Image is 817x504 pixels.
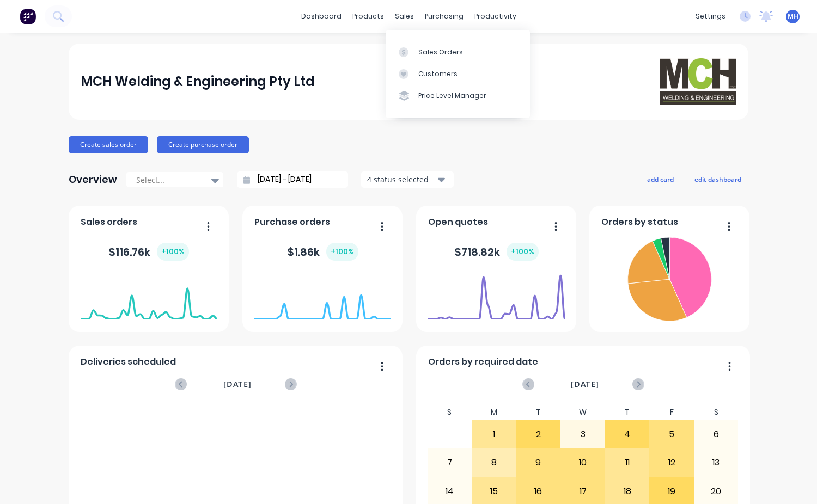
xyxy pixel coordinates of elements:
[472,449,516,476] div: 8
[601,216,678,229] span: Orders by status
[386,85,530,107] a: Price Level Manager
[694,421,738,448] div: 6
[254,216,330,229] span: Purchase orders
[296,8,347,24] a: dashboard
[640,172,681,186] button: add card
[660,58,736,105] img: MCH Welding & Engineering Pty Ltd
[428,404,472,420] div: S
[361,171,454,188] button: 4 status selected
[605,404,650,420] div: T
[690,8,731,24] div: settings
[687,172,748,186] button: edit dashboard
[469,8,522,24] div: productivity
[386,41,530,63] a: Sales Orders
[418,47,463,57] div: Sales Orders
[69,136,148,153] button: Create sales order
[81,216,137,229] span: Sales orders
[650,449,693,476] div: 12
[81,355,176,368] span: Deliveries scheduled
[694,404,739,420] div: S
[287,243,358,261] div: $ 1.86k
[650,421,693,448] div: 5
[606,449,649,476] div: 11
[571,378,599,390] span: [DATE]
[108,243,189,261] div: $ 116.76k
[223,378,252,390] span: [DATE]
[69,169,117,190] div: Overview
[418,69,458,79] div: Customers
[419,8,469,24] div: purchasing
[472,404,516,420] div: M
[326,243,358,261] div: + 100 %
[157,136,249,153] button: Create purchase order
[454,243,539,261] div: $ 718.82k
[472,421,516,448] div: 1
[389,8,419,24] div: sales
[788,11,798,21] span: MH
[517,449,560,476] div: 9
[81,71,315,93] div: MCH Welding & Engineering Pty Ltd
[418,91,486,101] div: Price Level Manager
[649,404,694,420] div: F
[20,8,36,24] img: Factory
[517,421,560,448] div: 2
[516,404,561,420] div: T
[561,449,605,476] div: 10
[507,243,539,261] div: + 100 %
[694,449,738,476] div: 13
[428,449,472,476] div: 7
[347,8,389,24] div: products
[367,174,436,185] div: 4 status selected
[157,243,189,261] div: + 100 %
[428,216,488,229] span: Open quotes
[386,63,530,85] a: Customers
[606,421,649,448] div: 4
[561,421,605,448] div: 3
[560,404,605,420] div: W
